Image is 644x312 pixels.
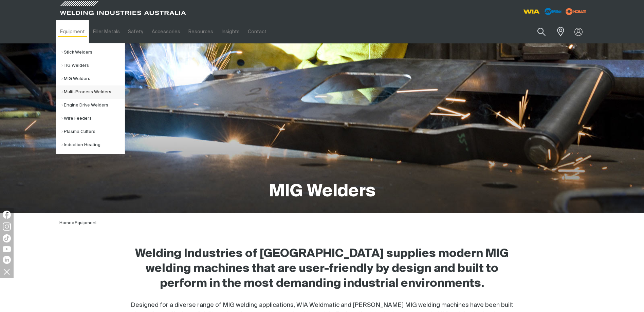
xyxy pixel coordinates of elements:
a: Stick Welders [61,46,125,59]
a: Induction Heating [61,138,125,152]
a: Filler Metals [89,20,124,43]
ul: Equipment Submenu [56,43,125,154]
h2: Welding Industries of [GEOGRAPHIC_DATA] supplies modern MIG welding machines that are user-friend... [131,247,514,291]
a: Resources [184,20,217,43]
img: LinkedIn [3,256,11,264]
img: TikTok [3,234,11,242]
nav: Main [56,20,455,43]
a: Insights [217,20,243,43]
a: Multi-Process Welders [61,85,125,99]
h1: MIG Welders [269,181,375,203]
a: TIG Welders [61,59,125,72]
img: miller [564,6,588,17]
img: YouTube [3,246,11,252]
a: Home [59,221,72,225]
img: hide socials [1,266,13,277]
a: Safety [124,20,147,43]
span: > [72,221,75,225]
a: Equipment [56,20,89,43]
button: Search products [530,24,553,40]
a: Equipment [75,221,97,225]
a: Engine Drive Welders [61,99,125,112]
input: Product name or item number... [521,24,553,40]
a: Accessories [148,20,184,43]
img: Instagram [3,222,11,231]
a: Plasma Cutters [61,125,125,138]
img: Facebook [3,211,11,219]
a: Contact [244,20,271,43]
a: Wire Feeders [61,112,125,125]
a: MIG Welders [61,72,125,85]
